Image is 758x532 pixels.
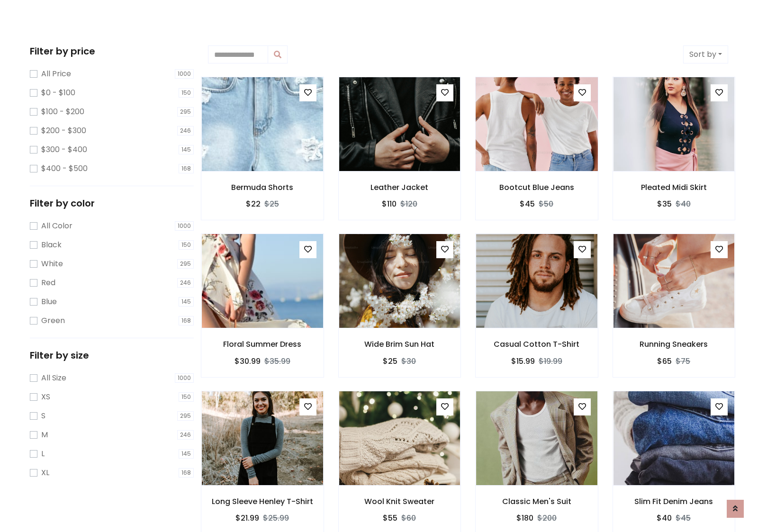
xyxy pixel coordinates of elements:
[382,199,397,208] h6: $110
[175,221,194,231] span: 1000
[41,277,55,289] label: Red
[339,497,461,506] h6: Wool Knit Sweater
[179,392,194,402] span: 150
[30,198,194,209] h5: Filter by color
[520,199,535,208] h6: $45
[537,513,557,523] del: $200
[235,514,259,523] h6: $21.99
[41,220,72,232] label: All Color
[177,259,194,269] span: 295
[676,356,690,367] del: $75
[476,497,598,506] h6: Classic Men's Suit
[41,315,65,326] label: Green
[264,356,290,367] del: $35.99
[683,45,728,63] button: Sort by
[476,183,598,192] h6: Bootcut Blue Jeans
[177,107,194,117] span: 295
[41,296,57,307] label: Blue
[201,183,324,192] h6: Bermuda Shorts
[179,449,194,459] span: 145
[264,198,279,209] del: $25
[179,468,194,478] span: 168
[201,497,324,506] h6: Long Sleeve Henley T-Shirt
[179,145,194,154] span: 145
[613,497,735,506] h6: Slim Fit Denim Jeans
[516,514,533,523] h6: $180
[177,411,194,421] span: 295
[401,513,416,523] del: $60
[41,448,45,460] label: L
[476,340,598,349] h6: Casual Cotton T-Shirt
[177,430,194,440] span: 246
[41,429,48,441] label: M
[401,356,416,367] del: $30
[41,106,84,117] label: $100 - $200
[41,372,66,384] label: All Size
[400,198,417,209] del: $120
[657,199,672,208] h6: $35
[539,198,553,209] del: $50
[263,513,289,523] del: $25.99
[179,164,194,173] span: 168
[177,126,194,135] span: 246
[41,68,71,80] label: All Price
[539,356,562,367] del: $19.99
[175,69,194,79] span: 1000
[179,316,194,325] span: 168
[511,357,535,366] h6: $15.99
[41,163,88,174] label: $400 - $500
[41,467,49,478] label: XL
[41,87,75,99] label: $0 - $100
[201,340,324,349] h6: Floral Summer Dress
[30,350,194,361] h5: Filter by size
[613,340,735,349] h6: Running Sneakers
[676,198,691,209] del: $40
[41,239,62,251] label: Black
[41,391,50,403] label: XS
[613,183,735,192] h6: Pleated Midi Skirt
[383,514,397,523] h6: $55
[179,297,194,307] span: 145
[339,183,461,192] h6: Leather Jacket
[177,278,194,288] span: 246
[30,45,194,57] h5: Filter by price
[175,373,194,383] span: 1000
[179,240,194,250] span: 150
[41,125,86,136] label: $200 - $300
[657,514,672,523] h6: $40
[383,357,397,366] h6: $25
[41,144,87,155] label: $300 - $400
[41,410,45,422] label: S
[657,357,672,366] h6: $65
[676,513,691,523] del: $45
[246,199,261,208] h6: $22
[179,88,194,98] span: 150
[339,340,461,349] h6: Wide Brim Sun Hat
[235,357,261,366] h6: $30.99
[41,258,63,270] label: White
